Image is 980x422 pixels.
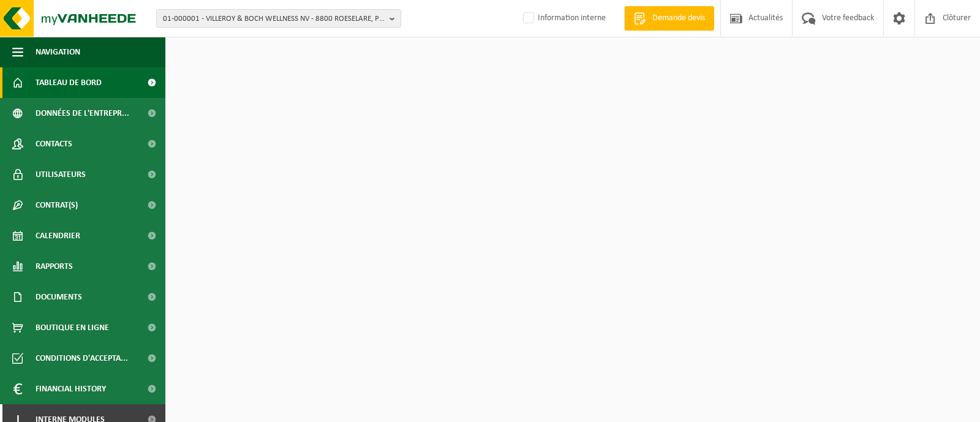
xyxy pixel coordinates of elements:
span: Calendrier [36,220,80,251]
span: Financial History [36,374,106,404]
span: Conditions d'accepta... [36,343,128,374]
span: Navigation [36,37,80,67]
span: Documents [36,282,82,312]
span: Boutique en ligne [36,312,109,343]
span: Utilisateurs [36,159,86,190]
button: 01-000001 - VILLEROY & BOCH WELLNESS NV - 8800 ROESELARE, POPULIERSTRAAT 1 [156,9,401,28]
span: Contrat(s) [36,190,78,220]
span: Données de l'entrepr... [36,98,129,129]
span: Contacts [36,129,72,159]
span: Tableau de bord [36,67,102,98]
label: Information interne [521,9,606,28]
span: Demande devis [649,12,708,24]
span: Rapports [36,251,73,282]
span: 01-000001 - VILLEROY & BOCH WELLNESS NV - 8800 ROESELARE, POPULIERSTRAAT 1 [163,10,385,28]
a: Demande devis [624,6,714,31]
